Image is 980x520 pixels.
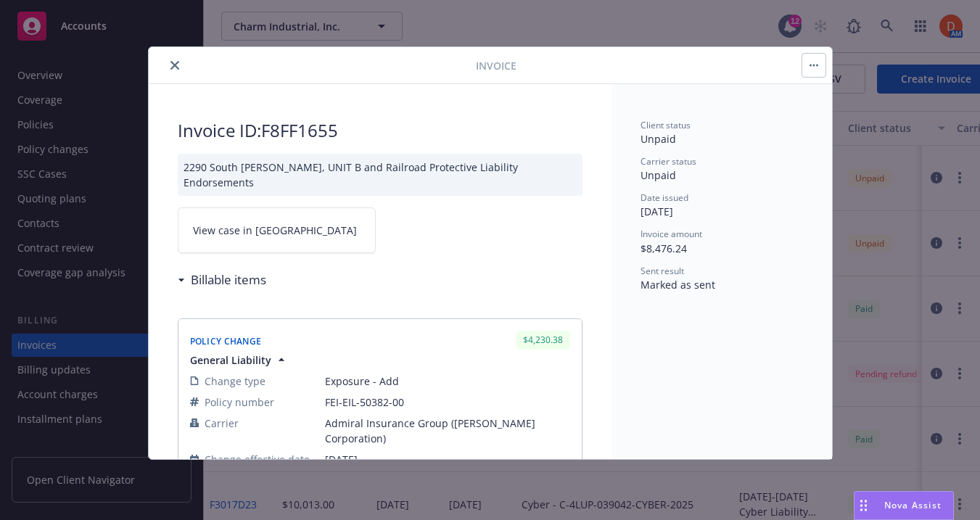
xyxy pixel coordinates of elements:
[641,278,715,292] span: Marked as sent
[884,499,942,511] span: Nova Assist
[205,452,310,467] span: Change effective date
[516,331,570,349] div: $4,230.38
[855,492,873,519] div: Drag to move
[190,335,262,347] span: Policy Change
[325,416,570,446] span: Admiral Insurance Group ([PERSON_NAME] Corporation)
[205,395,274,410] span: Policy number
[190,352,289,368] button: General Liability
[325,395,570,410] span: FEI-EIL-50382-00
[178,154,582,196] div: 2290 South [PERSON_NAME], UNIT B and Railroad Protective Liability Endorsements
[325,452,570,467] span: [DATE]
[190,352,271,368] span: General Liability
[476,58,516,73] span: Invoice
[641,205,673,218] span: [DATE]
[193,223,357,238] span: View case in [GEOGRAPHIC_DATA]
[191,271,266,289] h3: Billable items
[178,207,376,253] a: View case in [GEOGRAPHIC_DATA]
[854,491,954,520] button: Nova Assist
[166,57,184,74] button: close
[641,168,676,182] span: Unpaid
[205,374,265,389] span: Change type
[641,191,688,204] span: Date issued
[641,242,687,255] span: $8,476.24
[178,271,266,289] div: Billable items
[325,374,570,389] span: Exposure - Add
[641,132,676,146] span: Unpaid
[641,119,691,131] span: Client status
[178,119,582,142] h2: Invoice ID: F8FF1655
[641,155,696,168] span: Carrier status
[641,228,702,240] span: Invoice amount
[205,416,239,431] span: Carrier
[641,265,684,277] span: Sent result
